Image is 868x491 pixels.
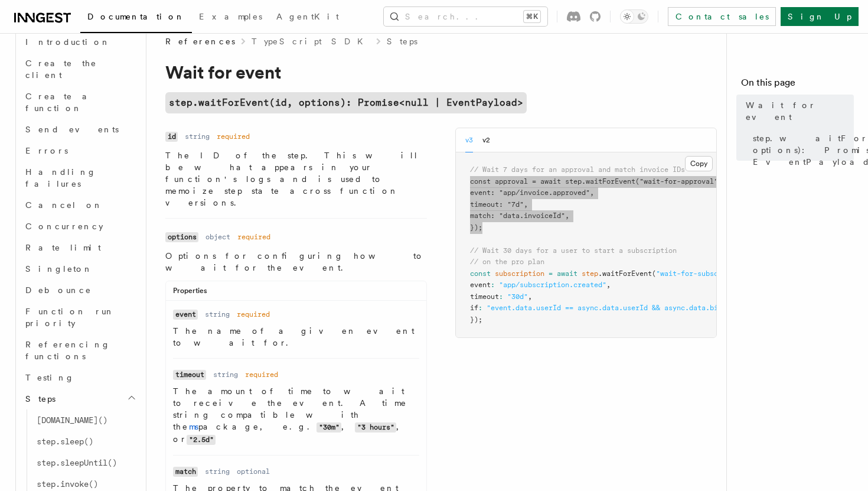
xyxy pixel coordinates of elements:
span: ( [635,177,639,186]
dd: object [205,232,230,242]
span: Handling failures [25,167,96,188]
span: : [491,281,495,289]
span: Steps [21,393,56,405]
span: "wait-for-approval" [639,177,718,186]
a: Testing [21,367,139,388]
span: step [565,177,582,186]
span: // Wait 7 days for an approval and match invoice IDs [470,165,685,174]
span: .waitForEvent [598,269,652,278]
a: Function run priority [21,301,139,334]
span: : [499,200,503,209]
span: , [590,188,594,197]
span: approval [495,177,528,186]
span: "data.invoiceId" [499,212,565,220]
span: "app/subscription.created" [499,281,606,289]
span: : [478,304,482,312]
a: Concurrency [21,216,139,237]
kbd: ⌘K [524,11,540,22]
a: AgentKit [269,4,346,32]
a: Errors [21,140,139,161]
span: }); [470,316,482,324]
button: Search...⌘K [384,7,547,26]
span: Cancel on [25,200,103,210]
a: [DOMAIN_NAME]() [32,409,139,431]
dd: optional [237,467,270,476]
span: Debounce [25,285,92,295]
a: Cancel on [21,194,139,216]
span: step.sleep() [37,437,93,446]
span: "wait-for-subscription" [656,269,751,278]
span: const [470,177,491,186]
span: "30d" [507,292,528,301]
span: Testing [25,373,74,382]
p: The ID of the step. This will be what appears in your function's logs and is used to memoize step... [165,149,427,209]
dd: string [205,467,230,476]
button: Toggle dark mode [620,9,648,24]
code: timeout [173,370,206,380]
p: The name of a given event to wait for. [173,325,419,349]
span: ( [652,269,656,278]
span: "7d" [507,200,524,209]
span: Create a function [25,92,96,113]
a: Sign Up [781,7,859,26]
span: await [557,269,577,278]
span: , [528,292,532,301]
span: Function run priority [25,307,115,328]
span: "app/invoice.approved" [499,188,590,197]
a: step.sleep() [32,431,139,452]
span: Concurrency [25,222,103,231]
code: "3 hours" [355,422,396,433]
span: // Wait 30 days for a user to start a subscription [470,246,677,255]
span: event [470,188,491,197]
a: step.waitForEvent(id, options): Promise<null | EventPayload> [165,92,527,113]
span: Create the client [25,58,97,80]
span: Rate limit [25,243,101,252]
code: "2.5d" [187,435,216,445]
dd: required [237,310,270,319]
a: Debounce [21,279,139,301]
span: = [532,177,536,186]
span: : [491,188,495,197]
a: Handling failures [21,161,139,194]
a: TypeScript SDK [252,35,370,47]
button: Steps [21,388,139,409]
a: step.waitForEvent(id, options): Promise<null | EventPayload> [748,128,854,173]
span: Examples [199,12,262,21]
span: await [540,177,561,186]
div: Properties [166,286,426,301]
span: subscription [495,269,544,278]
a: ms [189,422,198,431]
p: Options for configuring how to wait for the event. [165,250,427,274]
code: id [165,132,178,142]
span: const [470,269,491,278]
a: Steps [387,35,417,47]
p: The amount of time to wait to receive the event. A time string compatible with the package, e.g. ... [173,385,419,446]
span: : [491,212,495,220]
a: Rate limit [21,237,139,258]
code: event [173,310,198,320]
span: "event.data.userId == async.data.userId && async.data.billing_plan == 'pro'" [487,304,801,312]
span: , [565,212,569,220]
a: Create the client [21,53,139,86]
span: , [606,281,611,289]
code: "30m" [316,422,341,433]
a: Referencing functions [21,334,139,367]
button: v3 [465,128,473,152]
code: options [165,232,198,242]
h1: Wait for event [165,61,638,83]
span: timeout [470,200,499,209]
span: step.sleepUntil() [37,458,117,467]
dd: required [217,132,250,141]
span: Singleton [25,264,93,274]
span: Documentation [87,12,185,21]
span: References [165,35,235,47]
a: Wait for event [741,95,854,128]
span: Errors [25,146,68,155]
dd: required [245,370,278,379]
span: , [524,200,528,209]
dd: string [213,370,238,379]
span: event [470,281,491,289]
span: Introduction [25,37,110,47]
button: Copy [685,156,713,171]
code: match [173,467,198,477]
